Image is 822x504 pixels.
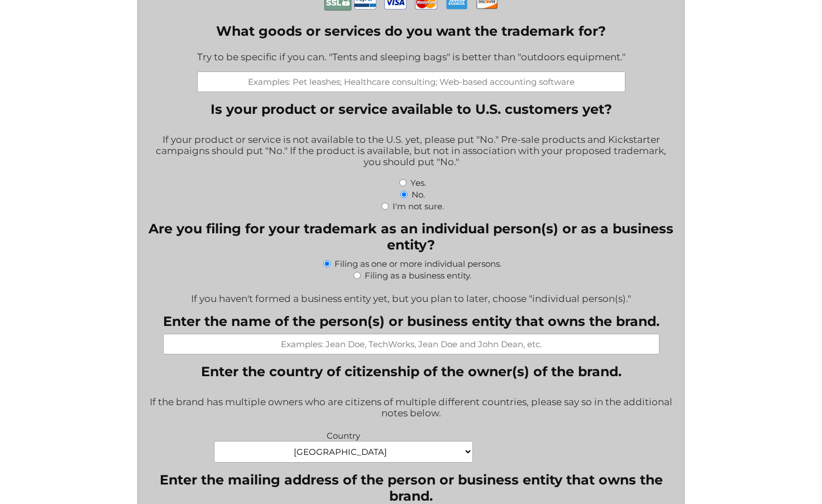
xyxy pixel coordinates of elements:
[412,189,425,200] label: No.
[197,23,625,39] label: What goods or services do you want the trademark for?
[197,71,625,92] input: Examples: Pet leashes; Healthcare consulting; Web-based accounting software
[410,177,426,188] label: Yes.
[393,201,444,212] label: I'm not sure.
[214,428,474,441] label: Country
[146,472,676,504] legend: Enter the mailing address of the person or business entity that owns the brand.
[146,286,676,304] div: If you haven't formed a business entity yet, but you plan to later, choose "individual person(s)."
[201,363,622,380] legend: Enter the country of citizenship of the owner(s) of the brand.
[146,389,676,428] div: If the brand has multiple owners who are citizens of multiple different countries, please say so ...
[146,127,676,176] div: If your product or service is not available to the U.S. yet, please put "No." Pre-sale products a...
[211,101,612,117] legend: Is your product or service available to U.S. customers yet?
[197,44,625,71] div: Try to be specific if you can. "Tents and sleeping bags" is better than "outdoors equipment."
[163,334,659,354] input: Examples: Jean Doe, TechWorks, Jean Doe and John Dean, etc.
[146,220,676,253] legend: Are you filing for your trademark as an individual person(s) or as a business entity?
[163,313,659,329] label: Enter the name of the person(s) or business entity that owns the brand.
[334,258,501,269] label: Filing as one or more individual persons.
[365,270,471,281] label: Filing as a business entity.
